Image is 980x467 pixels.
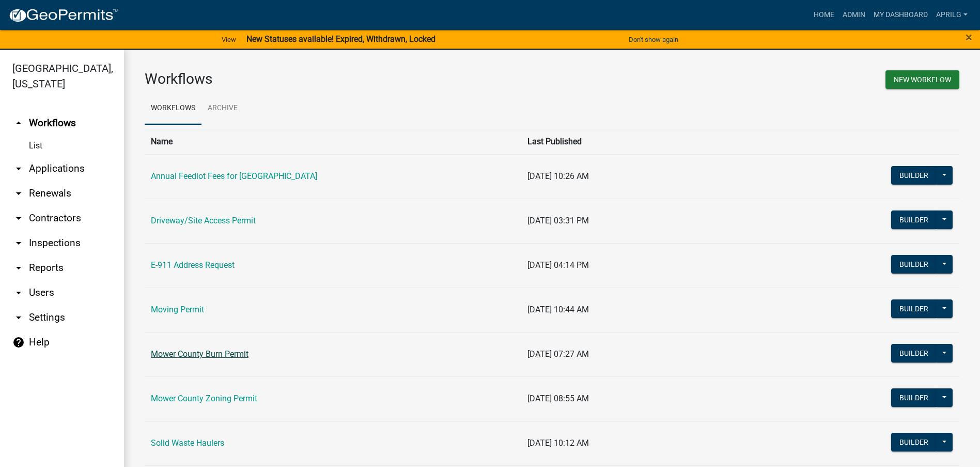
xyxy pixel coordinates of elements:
button: Builder [891,299,937,318]
a: Archive [201,92,244,125]
button: Builder [891,210,937,229]
i: arrow_drop_up [12,117,25,129]
span: [DATE] 10:12 AM [527,438,589,448]
a: Moving Permit [151,305,204,314]
a: Annual Feedlot Fees for [GEOGRAPHIC_DATA] [151,171,317,181]
span: [DATE] 07:27 AM [527,349,589,359]
th: Last Published [521,129,801,154]
a: View [217,31,240,48]
a: E-911 Address Request [151,260,235,270]
h3: Workflows [145,70,545,88]
i: arrow_drop_down [12,187,25,200]
a: Mower County Zoning Permit [151,394,257,403]
a: aprilg [932,5,972,25]
a: Workflows [145,92,201,125]
button: Builder [891,255,937,274]
span: [DATE] 04:14 PM [527,260,589,270]
a: Admin [838,5,869,25]
button: Builder [891,344,937,363]
span: [DATE] 10:44 AM [527,305,589,314]
i: arrow_drop_down [12,162,25,175]
a: Driveway/Site Access Permit [151,216,256,225]
a: Home [810,5,838,25]
a: Mower County Burn Permit [151,349,248,359]
a: My Dashboard [869,5,932,25]
button: Close [966,31,972,43]
i: arrow_drop_down [12,287,25,299]
strong: New Statuses available! Expired, Withdrawn, Locked [246,34,435,44]
i: arrow_drop_down [12,311,25,324]
button: New Workflow [885,70,959,89]
button: Builder [891,433,937,451]
i: arrow_drop_down [12,237,25,249]
i: arrow_drop_down [12,212,25,224]
i: help [12,336,25,349]
button: Builder [891,166,937,185]
button: Builder [891,388,937,407]
span: [DATE] 08:55 AM [527,394,589,403]
span: × [966,30,972,44]
span: [DATE] 10:26 AM [527,171,589,181]
th: Name [145,129,521,154]
span: [DATE] 03:31 PM [527,216,589,225]
a: Solid Waste Haulers [151,438,224,448]
button: Don't show again [625,31,682,48]
i: arrow_drop_down [12,262,25,274]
